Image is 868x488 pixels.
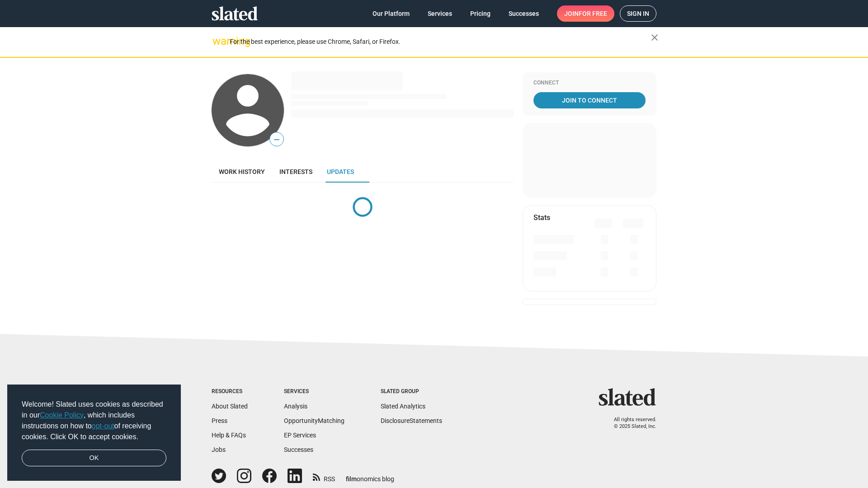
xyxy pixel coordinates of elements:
span: Interests [279,168,312,175]
a: Help & FAQs [212,432,246,439]
a: Services [420,5,459,22]
a: Updates [320,161,361,183]
div: Resources [212,388,248,395]
a: EP Services [284,432,316,439]
a: filmonomics blog [346,468,394,483]
span: Pricing [470,5,491,22]
div: Connect [533,80,646,87]
span: Work history [219,168,265,175]
mat-card-title: Stats [533,213,550,222]
span: Successes [509,5,539,22]
span: Join To Connect [535,92,644,108]
a: Press [212,417,227,424]
a: Successes [284,446,313,453]
p: All rights reserved. © 2025 Slated, Inc. [604,417,656,430]
a: Pricing [463,5,498,22]
span: Services [428,5,452,22]
span: film [346,475,357,483]
a: DisclosureStatements [381,417,442,424]
a: Our Platform [365,5,417,22]
span: Welcome! Slated uses cookies as described in our , which includes instructions on how to of recei... [22,399,166,442]
a: OpportunityMatching [284,417,344,424]
span: Sign in [627,6,649,21]
span: Join [564,5,607,22]
a: Work history [212,161,272,183]
a: Sign in [620,5,656,22]
div: For the best experience, please use Chrome, Safari, or Firefox. [230,36,651,48]
a: Join To Connect [533,92,646,108]
mat-icon: close [649,32,660,43]
span: Our Platform [373,5,410,22]
a: Jobs [212,446,226,453]
span: Updates [327,168,354,175]
a: About Slated [212,403,248,410]
a: Cookie Policy [40,411,84,419]
mat-icon: warning [212,36,223,47]
a: Interests [272,161,320,183]
a: Successes [501,5,546,22]
a: RSS [313,469,335,483]
span: for free [579,5,607,22]
a: Joinfor free [557,5,614,22]
a: opt-out [92,422,114,430]
a: Slated Analytics [381,403,425,410]
a: dismiss cookie message [22,450,166,467]
div: Slated Group [381,388,442,395]
span: — [270,134,283,145]
div: Services [284,388,344,395]
div: cookieconsent [7,385,181,481]
a: Analysis [284,403,307,410]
